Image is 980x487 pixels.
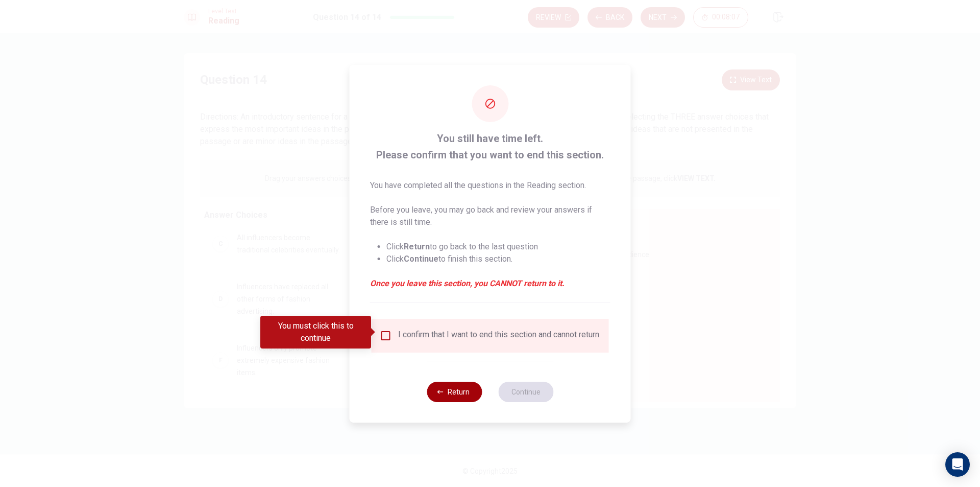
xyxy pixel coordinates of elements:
span: You must click this to continue [380,330,392,342]
em: Once you leave this section, you CANNOT return to it. [370,277,610,290]
div: I confirm that I want to end this section and cannot return. [398,330,601,342]
p: Before you leave, you may go back and review your answers if there is still time. [370,204,610,228]
p: You have completed all the questions in the Reading section. [370,179,610,192]
button: Continue [498,382,553,402]
li: Click to go back to the last question [386,241,610,253]
strong: Continue [404,254,438,264]
strong: Return [404,242,430,251]
button: Return [427,382,482,402]
span: You still have time left. Please confirm that you want to end this section. [370,130,610,163]
div: You must click this to continue [260,316,371,349]
li: Click to finish this section. [386,253,610,265]
div: Open Intercom Messenger [945,452,970,477]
